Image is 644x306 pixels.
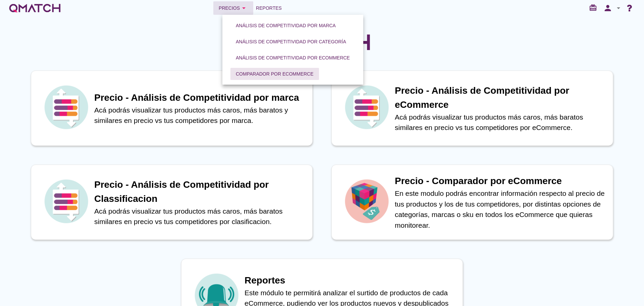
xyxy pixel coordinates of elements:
div: Análisis de competitividad por categoría [236,38,346,45]
i: redeem [589,4,600,12]
div: Precios [219,4,248,12]
img: icon [343,178,390,225]
img: icon [43,84,90,131]
h1: Precio - Comparador por eCommerce [395,174,606,188]
a: Análisis de competitividad por marca [228,17,344,34]
a: white-qmatch-logo [8,1,62,15]
a: iconPrecio - Comparador por eCommerceEn este modulo podrás encontrar información respecto al prec... [322,165,623,240]
div: Análisis de competitividad por eCommerce [236,54,350,61]
button: Análisis de competitividad por categoría [230,36,352,48]
img: icon [343,84,390,131]
p: Acá podrás visualizar tus productos más caros, más baratos y similares en precio vs tus competido... [94,105,306,126]
div: Análisis de competitividad por marca [236,22,336,29]
a: iconPrecio - Análisis de Competitividad por marcaAcá podrás visualizar tus productos más caros, m... [21,71,322,146]
h1: Precio - Análisis de Competitividad por Classificacion [94,178,306,206]
a: iconPrecio - Análisis de Competitividad por ClassificacionAcá podrás visualizar tus productos más... [21,165,322,240]
i: arrow_drop_down [240,4,248,12]
h1: Precio - Análisis de Competitividad por marca [94,91,306,105]
a: Análisis de competitividad por eCommerce [228,50,358,66]
a: Análisis de competitividad por categoría [228,34,354,50]
a: Reportes [253,1,284,15]
p: Acá podrás visualizar tus productos más caros, más baratos similares en precio vs tus competidore... [395,112,606,133]
button: Comparador por eCommerce [230,68,319,80]
span: Reportes [256,4,282,12]
h1: Reportes [245,273,456,288]
button: Precios [213,1,253,15]
p: En este modulo podrás encontrar información respecto al precio de tus productos y los de tus comp... [395,188,606,230]
p: Acá podrás visualizar tus productos más caros, más baratos similares en precio vs tus competidore... [94,206,306,227]
div: Comparador por eCommerce [236,71,314,78]
img: icon [43,178,90,225]
a: iconPrecio - Análisis de Competitividad por eCommerceAcá podrás visualizar tus productos más caro... [322,71,623,146]
button: Análisis de competitividad por eCommerce [230,52,355,64]
h1: Precio - Análisis de Competitividad por eCommerce [395,84,606,112]
i: person [601,3,614,13]
button: Análisis de competitividad por marca [230,19,341,32]
a: Comparador por eCommerce [228,66,322,82]
i: arrow_drop_down [614,4,623,12]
